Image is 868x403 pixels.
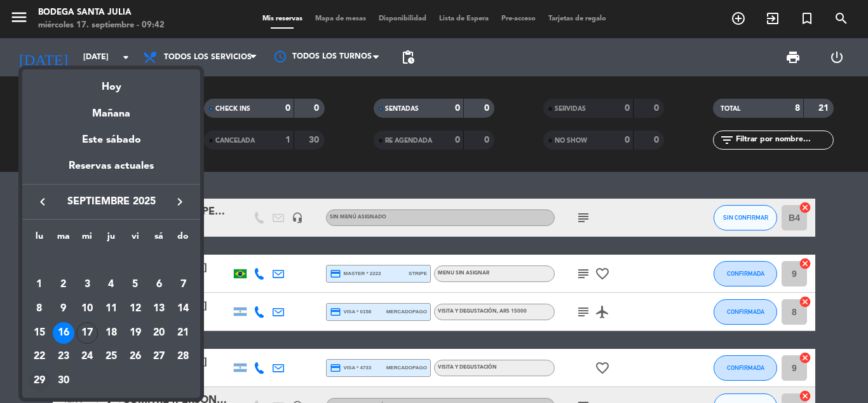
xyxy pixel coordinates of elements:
[51,321,76,345] td: 16 de septiembre de 2025
[100,298,122,320] div: 11
[171,273,195,297] td: 7 de septiembre de 2025
[123,273,147,297] td: 5 de septiembre de 2025
[29,274,50,295] div: 1
[123,297,147,321] td: 12 de septiembre de 2025
[27,229,51,249] th: lunes
[29,346,50,368] div: 22
[100,322,122,344] div: 18
[75,273,99,297] td: 3 de septiembre de 2025
[100,274,122,295] div: 4
[171,229,195,249] th: domingo
[27,369,51,393] td: 29 de septiembre de 2025
[172,274,194,295] div: 7
[22,158,200,184] div: Reservas actuales
[123,321,147,345] td: 19 de septiembre de 2025
[172,322,194,344] div: 21
[148,322,170,344] div: 20
[99,321,123,345] td: 18 de septiembre de 2025
[147,321,172,345] td: 20 de septiembre de 2025
[172,298,194,320] div: 14
[125,346,146,368] div: 26
[22,69,200,95] div: Hoy
[168,194,191,210] button: keyboard_arrow_right
[125,322,146,344] div: 19
[99,273,123,297] td: 4 de septiembre de 2025
[76,298,98,320] div: 10
[75,345,99,369] td: 24 de septiembre de 2025
[51,229,76,249] th: martes
[76,322,98,344] div: 17
[75,321,99,345] td: 17 de septiembre de 2025
[51,297,76,321] td: 9 de septiembre de 2025
[100,346,122,368] div: 25
[29,298,50,320] div: 8
[123,229,147,249] th: viernes
[29,322,50,344] div: 15
[22,122,200,158] div: Este sábado
[147,297,172,321] td: 13 de septiembre de 2025
[171,297,195,321] td: 14 de septiembre de 2025
[125,298,146,320] div: 12
[29,370,50,392] div: 29
[147,229,172,249] th: sábado
[147,273,172,297] td: 6 de septiembre de 2025
[27,249,195,273] td: SEP.
[171,345,195,369] td: 28 de septiembre de 2025
[54,194,168,210] span: septiembre 2025
[172,194,187,209] i: keyboard_arrow_right
[27,321,51,345] td: 15 de septiembre de 2025
[53,274,74,295] div: 2
[51,345,76,369] td: 23 de septiembre de 2025
[31,194,54,210] button: keyboard_arrow_left
[76,346,98,368] div: 24
[125,274,146,295] div: 5
[27,345,51,369] td: 22 de septiembre de 2025
[27,297,51,321] td: 8 de septiembre de 2025
[75,229,99,249] th: miércoles
[148,298,170,320] div: 13
[123,345,147,369] td: 26 de septiembre de 2025
[35,194,50,209] i: keyboard_arrow_left
[51,369,76,393] td: 30 de septiembre de 2025
[51,273,76,297] td: 2 de septiembre de 2025
[172,346,194,368] div: 28
[148,346,170,368] div: 27
[171,321,195,345] td: 21 de septiembre de 2025
[53,322,74,344] div: 16
[53,298,74,320] div: 9
[22,96,200,122] div: Mañana
[53,346,74,368] div: 23
[99,297,123,321] td: 11 de septiembre de 2025
[27,273,51,297] td: 1 de septiembre de 2025
[99,345,123,369] td: 25 de septiembre de 2025
[99,229,123,249] th: jueves
[76,274,98,295] div: 3
[148,274,170,295] div: 6
[75,297,99,321] td: 10 de septiembre de 2025
[147,345,172,369] td: 27 de septiembre de 2025
[53,370,74,392] div: 30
